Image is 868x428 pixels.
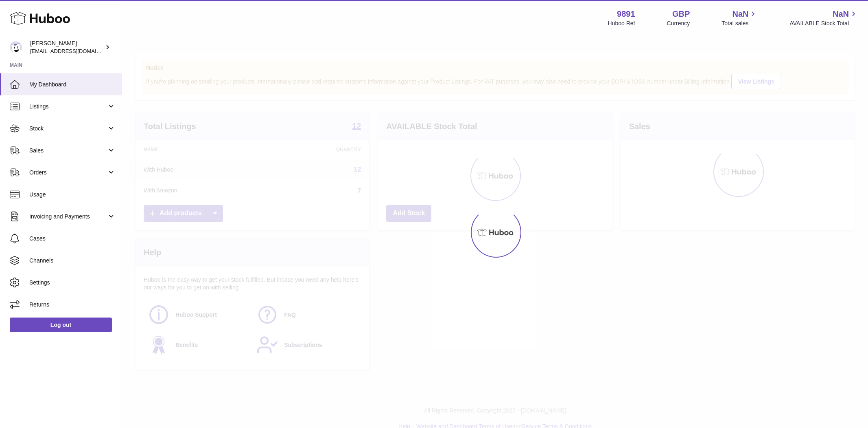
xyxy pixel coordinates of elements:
div: Currency [667,20,690,27]
span: Cases [29,235,116,243]
span: Settings [29,279,116,287]
span: Returns [29,301,116,309]
span: Orders [29,169,107,176]
img: internalAdmin-9891@internal.huboo.com [10,41,22,53]
span: NaN [833,9,849,20]
div: Huboo Ref [608,20,635,27]
span: My Dashboard [29,81,116,88]
span: Stock [29,125,107,132]
span: Total sales [722,20,758,27]
span: Listings [29,103,107,110]
span: Invoicing and Payments [29,213,107,221]
span: AVAILABLE Stock Total [789,20,858,27]
strong: GBP [672,9,690,20]
span: Sales [29,147,107,154]
strong: 9891 [617,9,635,20]
a: Log out [10,318,112,332]
span: NaN [732,9,748,20]
div: [PERSON_NAME] [30,40,103,55]
span: Usage [29,191,116,199]
a: NaN AVAILABLE Stock Total [789,9,858,27]
span: Channels [29,257,116,265]
a: NaN Total sales [722,9,758,27]
span: [EMAIL_ADDRESS][DOMAIN_NAME] [30,48,120,54]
